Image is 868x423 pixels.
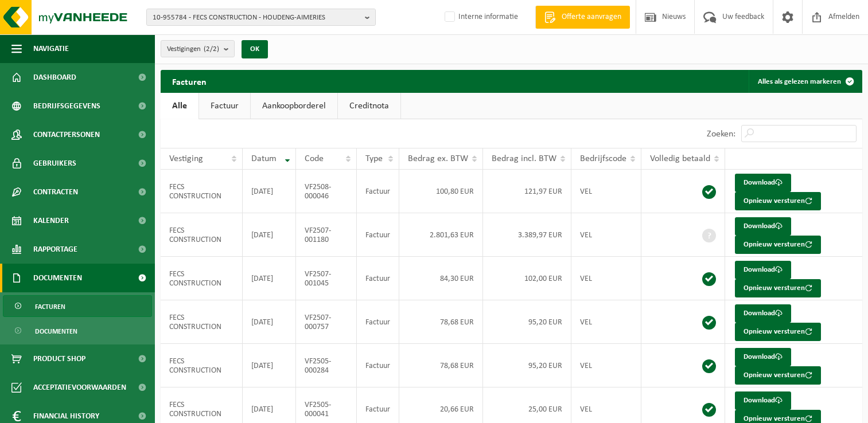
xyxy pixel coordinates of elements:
[161,344,243,387] td: FECS CONSTRUCTION
[442,9,518,26] label: Interne informatie
[483,213,571,257] td: 3.389,97 EUR
[357,344,399,387] td: Factuur
[399,300,483,344] td: 78,68 EUR
[161,300,243,344] td: FECS CONSTRUCTION
[735,323,821,341] button: Opnieuw versturen
[357,213,399,257] td: Factuur
[357,170,399,213] td: Factuur
[571,213,641,257] td: VEL
[399,344,483,387] td: 78,68 EUR
[199,93,250,119] a: Factuur
[33,178,78,206] span: Contracten
[365,154,383,163] span: Type
[580,154,626,163] span: Bedrijfscode
[3,320,152,342] a: Documenten
[749,70,861,93] button: Alles als gelezen markeren
[296,213,357,257] td: VF2507-001180
[735,304,791,323] a: Download
[243,170,296,213] td: [DATE]
[483,300,571,344] td: 95,20 EUR
[153,9,360,26] span: 10-955784 - FECS CONSTRUCTION - HOUDENG-AIMERIES
[735,366,821,385] button: Opnieuw versturen
[399,213,483,257] td: 2.801,63 EUR
[296,257,357,300] td: VF2507-001045
[33,149,76,178] span: Gebruikers
[483,344,571,387] td: 95,20 EUR
[408,154,468,163] span: Bedrag ex. BTW
[707,130,735,139] label: Zoeken:
[735,192,821,210] button: Opnieuw versturen
[735,348,791,366] a: Download
[161,257,243,300] td: FECS CONSTRUCTION
[483,257,571,300] td: 102,00 EUR
[735,174,791,192] a: Download
[33,63,76,92] span: Dashboard
[35,296,65,318] span: Facturen
[169,154,203,163] span: Vestiging
[571,170,641,213] td: VEL
[251,93,337,119] a: Aankoopborderel
[571,344,641,387] td: VEL
[242,40,268,58] button: OK
[35,320,77,342] span: Documenten
[33,235,77,264] span: Rapportage
[33,206,69,235] span: Kalender
[243,344,296,387] td: [DATE]
[735,279,821,297] button: Opnieuw versturen
[161,213,243,257] td: FECS CONSTRUCTION
[296,344,357,387] td: VF2505-000284
[243,257,296,300] td: [DATE]
[357,257,399,300] td: Factuur
[243,300,296,344] td: [DATE]
[735,217,791,236] a: Download
[492,154,556,163] span: Bedrag incl. BTW
[535,6,630,29] a: Offerte aanvragen
[735,236,821,254] button: Opnieuw versturen
[204,45,219,53] count: (2/2)
[338,93,400,119] a: Creditnota
[399,170,483,213] td: 100,80 EUR
[146,9,376,26] button: 10-955784 - FECS CONSTRUCTION - HOUDENG-AIMERIES
[33,373,126,402] span: Acceptatievoorwaarden
[33,34,69,63] span: Navigatie
[559,11,624,23] span: Offerte aanvragen
[243,213,296,257] td: [DATE]
[571,257,641,300] td: VEL
[33,264,82,292] span: Documenten
[650,154,710,163] span: Volledig betaald
[167,41,219,58] span: Vestigingen
[33,92,100,120] span: Bedrijfsgegevens
[33,344,85,373] span: Product Shop
[735,261,791,279] a: Download
[399,257,483,300] td: 84,30 EUR
[305,154,324,163] span: Code
[251,154,277,163] span: Datum
[483,170,571,213] td: 121,97 EUR
[161,93,198,119] a: Alle
[161,70,218,92] h2: Facturen
[161,170,243,213] td: FECS CONSTRUCTION
[571,300,641,344] td: VEL
[735,391,791,410] a: Download
[161,40,235,57] button: Vestigingen(2/2)
[3,295,152,317] a: Facturen
[357,300,399,344] td: Factuur
[296,300,357,344] td: VF2507-000757
[33,120,100,149] span: Contactpersonen
[296,170,357,213] td: VF2508-000046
